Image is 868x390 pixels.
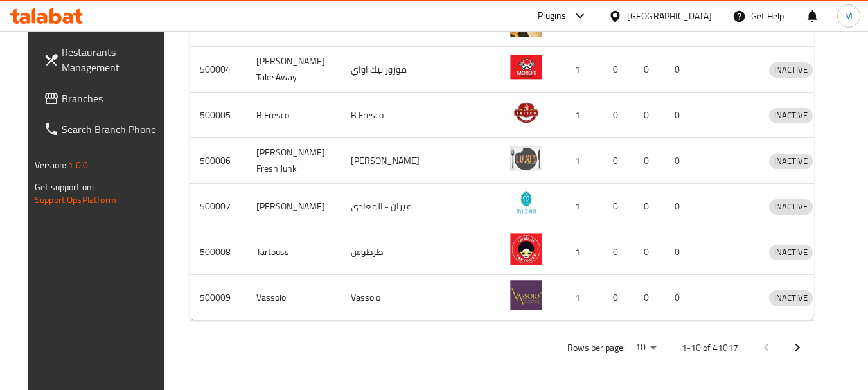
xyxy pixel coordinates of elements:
[246,184,341,229] td: [PERSON_NAME]
[62,121,163,137] span: Search Branch Phone
[246,138,341,184] td: [PERSON_NAME] Fresh Junk
[633,229,664,275] td: 0
[510,279,542,311] img: Vassoio
[558,93,603,138] td: 1
[558,275,603,321] td: 1
[633,184,664,229] td: 0
[33,83,173,114] a: Branches
[603,93,633,138] td: 0
[664,138,695,184] td: 0
[246,229,341,275] td: Tartouss
[190,47,246,93] td: 500004
[664,275,695,321] td: 0
[33,37,173,83] a: Restaurants Management
[769,290,813,305] span: INACTIVE
[510,96,542,129] img: B Fresco
[567,340,625,356] p: Rows per page:
[664,184,695,229] td: 0
[246,47,341,93] td: [PERSON_NAME] Take Away
[341,47,435,93] td: موروز تيك اواي
[558,229,603,275] td: 1
[769,199,813,214] span: INACTIVE
[633,275,664,321] td: 0
[769,108,813,123] div: INACTIVE
[190,138,246,184] td: 500006
[603,184,633,229] td: 0
[627,9,712,23] div: [GEOGRAPHIC_DATA]
[341,93,435,138] td: B Fresco
[510,188,542,220] img: Mizan - Maadi
[769,199,813,215] div: INACTIVE
[769,62,813,77] span: INACTIVE
[603,47,633,93] td: 0
[510,51,542,83] img: Moro's Take Away
[68,157,88,173] span: 1.0.0
[603,229,633,275] td: 0
[341,229,435,275] td: طرطوس
[190,184,246,229] td: 500007
[664,229,695,275] td: 0
[246,93,341,138] td: B Fresco
[769,108,813,123] span: INACTIVE
[538,8,566,24] div: Plugins
[558,138,603,184] td: 1
[341,138,435,184] td: [PERSON_NAME]
[845,9,853,23] span: M
[769,154,813,169] div: INACTIVE
[35,191,116,208] a: Support.OpsPlatform
[769,62,813,78] div: INACTIVE
[682,340,738,356] p: 1-10 of 41017
[769,154,813,168] span: INACTIVE
[62,44,163,75] span: Restaurants Management
[603,138,633,184] td: 0
[510,142,542,174] img: Lujo's Fresh Junk
[35,157,66,173] span: Version:
[603,275,633,321] td: 0
[558,47,603,93] td: 1
[664,47,695,93] td: 0
[190,275,246,321] td: 500009
[633,93,664,138] td: 0
[664,93,695,138] td: 0
[630,338,661,357] div: Rows per page:
[35,179,94,195] span: Get support on:
[341,184,435,229] td: ميزان - المعادى
[190,229,246,275] td: 500008
[62,91,163,106] span: Branches
[633,47,664,93] td: 0
[769,290,813,306] div: INACTIVE
[769,245,813,260] span: INACTIVE
[341,275,435,321] td: Vassoio
[190,93,246,138] td: 500005
[33,114,173,145] a: Search Branch Phone
[782,332,813,363] button: Next page
[633,138,664,184] td: 0
[558,184,603,229] td: 1
[246,275,341,321] td: Vassoio
[510,233,542,265] img: Tartouss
